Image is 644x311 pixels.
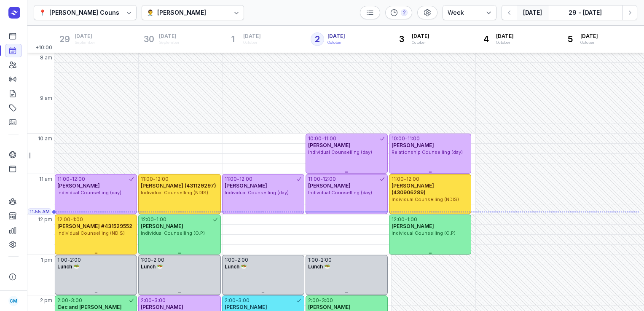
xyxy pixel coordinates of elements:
[322,297,333,304] div: 3:00
[57,190,121,196] span: Individual Counselling (day)
[225,182,267,189] span: [PERSON_NAME]
[392,216,405,223] div: 12:00
[318,257,321,263] div: -
[73,216,83,223] div: 1:00
[239,176,252,182] div: 12:00
[226,32,240,46] div: 1
[479,32,493,46] div: 4
[308,263,330,270] span: Lunch 🥗
[407,216,417,223] div: 1:00
[141,297,152,304] div: 2:00
[67,257,70,263] div: -
[225,297,236,304] div: 2:00
[70,216,73,223] div: -
[308,182,351,189] span: [PERSON_NAME]
[70,176,72,182] div: -
[154,297,166,304] div: 3:00
[236,297,238,304] div: -
[157,8,206,18] div: [PERSON_NAME]
[225,263,247,270] span: Lunch 🥗
[40,95,52,102] span: 9 am
[324,135,336,142] div: 11:00
[75,33,95,40] span: [DATE]
[10,296,17,306] span: CM
[141,190,208,196] span: Individual Counselling (NDIS)
[319,297,322,304] div: -
[405,216,407,223] div: -
[392,230,456,236] span: Individual Counselling (O.P)
[152,297,154,304] div: -
[392,223,434,229] span: [PERSON_NAME]
[35,44,54,53] span: +10:00
[159,40,180,46] div: September
[408,135,420,142] div: 11:00
[321,257,332,263] div: 2:00
[38,135,52,142] span: 10 am
[308,135,322,142] div: 10:00
[141,182,216,189] span: [PERSON_NAME] (431129297)
[40,54,52,61] span: 8 am
[406,176,419,182] div: 12:00
[57,230,125,236] span: Individual Counselling (NDIS)
[392,149,463,155] span: Relationship Counselling (day)
[39,8,46,18] div: 📍
[405,135,408,142] div: -
[38,216,52,223] span: 12 pm
[392,182,434,196] span: [PERSON_NAME] (430906289)
[308,149,372,155] span: Individual Counselling (day)
[141,263,163,270] span: Lunch 🥗
[57,297,68,304] div: 2:00
[496,40,514,46] div: October
[57,304,122,310] span: Cec and [PERSON_NAME]
[311,32,324,46] div: 2
[58,32,71,46] div: 29
[57,216,70,223] div: 12:00
[327,33,345,40] span: [DATE]
[308,304,351,310] span: [PERSON_NAME]
[327,40,345,46] div: October
[49,8,136,18] div: [PERSON_NAME] Counselling
[159,33,180,40] span: [DATE]
[563,32,577,46] div: 5
[75,40,95,46] div: September
[392,196,459,202] span: Individual Counselling (NDIS)
[68,297,71,304] div: -
[401,9,408,16] div: 2
[496,33,514,40] span: [DATE]
[151,257,153,263] div: -
[323,176,336,182] div: 12:00
[141,176,153,182] div: 11:00
[57,182,100,189] span: [PERSON_NAME]
[235,257,237,263] div: -
[225,304,267,310] span: [PERSON_NAME]
[308,176,320,182] div: 11:00
[320,176,323,182] div: -
[154,216,156,223] div: -
[57,223,132,229] span: [PERSON_NAME] #431529552
[40,297,52,304] span: 2 pm
[308,142,351,148] span: [PERSON_NAME]
[225,176,237,182] div: 11:00
[142,32,156,46] div: 30
[392,142,434,148] span: [PERSON_NAME]
[141,257,151,263] div: 1:00
[548,5,622,20] button: 29 - [DATE]
[57,176,70,182] div: 11:00
[243,40,261,46] div: October
[153,257,164,263] div: 2:00
[237,176,239,182] div: -
[147,8,154,18] div: 👨‍⚕️
[308,297,319,304] div: 2:00
[243,33,261,40] span: [DATE]
[412,33,429,40] span: [DATE]
[41,257,52,263] span: 1 pm
[308,190,372,196] span: Individual Counselling (day)
[517,5,548,20] button: [DATE]
[392,135,405,142] div: 10:00
[322,135,324,142] div: -
[71,297,82,304] div: 3:00
[72,176,85,182] div: 12:00
[395,32,408,46] div: 3
[580,40,598,46] div: October
[57,257,67,263] div: 1:00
